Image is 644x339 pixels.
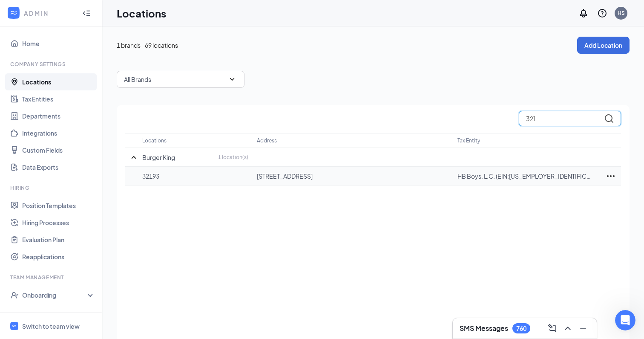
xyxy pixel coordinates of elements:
[145,41,178,50] span: 69 locations
[129,152,139,162] svg: SmallChevronUp
[22,142,95,159] a: Custom Fields
[257,137,277,144] p: Address
[22,291,88,299] div: Onboarding
[117,6,166,20] h1: Locations
[142,172,248,180] p: 32193
[547,323,558,333] svg: ComposeMessage
[561,322,575,335] button: ChevronUp
[11,323,17,329] svg: WorkstreamLogo
[460,324,508,333] h3: SMS Messages
[10,291,19,299] svg: UserCheck
[457,137,480,144] p: Tax Entity
[9,9,18,17] svg: WorkstreamLogo
[124,75,151,84] p: All Brands
[10,61,93,68] div: Company Settings
[604,113,614,124] svg: MagnifyingGlass
[22,107,95,125] a: Departments
[10,184,93,191] div: Hiring
[22,214,95,231] a: Hiring Processes
[22,73,95,90] a: Locations
[578,323,588,333] svg: Minimize
[546,322,559,335] button: ComposeMessage
[615,310,635,330] iframe: Intercom live chat
[142,153,175,162] p: Burger King
[142,137,167,144] p: Locations
[22,159,95,176] a: Data Exports
[82,9,91,17] svg: Collapse
[22,125,95,142] a: Integrations
[10,274,93,281] div: Team Management
[618,9,625,17] div: HS
[22,231,95,248] a: Evaluation Plan
[22,35,95,52] a: Home
[606,171,616,181] svg: Ellipses
[577,37,630,54] button: Add Location
[563,323,573,333] svg: ChevronUp
[227,74,237,84] svg: SmallChevronDown
[597,8,607,18] svg: QuestionInfo
[22,322,80,330] div: Switch to team view
[24,9,75,17] div: ADMIN
[519,111,621,126] input: Search locations
[22,197,95,214] a: Position Templates
[516,325,526,332] div: 760
[117,41,141,50] span: 1 brands
[457,172,592,180] p: HB Boys, L.C. (EIN:[US_EMPLOYER_IDENTIFICATION_NUMBER])
[22,248,95,265] a: Reapplications
[22,90,95,107] a: Tax Entities
[576,322,590,335] button: Minimize
[218,154,248,161] p: 1 location(s)
[578,8,589,18] svg: Notifications
[257,172,449,180] p: [STREET_ADDRESS]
